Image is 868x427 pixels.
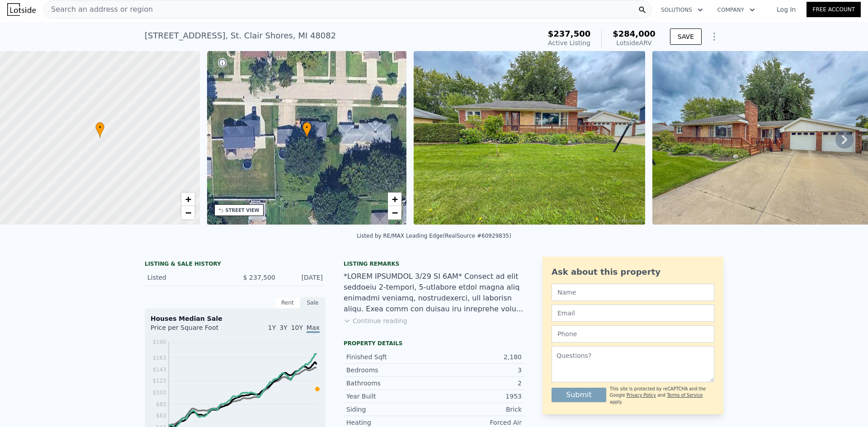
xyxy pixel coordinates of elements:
[705,28,723,46] button: Show Options
[302,123,311,131] span: •
[552,325,714,343] input: Phone
[434,366,522,375] div: 3
[268,324,276,331] span: 1Y
[291,324,303,331] span: 10Y
[151,314,320,323] div: Houses Median Sale
[434,379,522,388] div: 2
[95,122,104,138] div: •
[275,297,300,309] div: Rent
[434,405,522,414] div: Brick
[346,366,434,375] div: Bedrooms
[152,355,166,361] tspan: $163
[152,366,166,373] tspan: $143
[147,273,228,282] div: Listed
[181,206,195,220] a: Zoom out
[613,38,656,47] div: Lotside ARV
[357,233,511,239] div: Listed by RE/MAX Leading Edge (RealSource #60929835)
[156,413,166,419] tspan: $63
[152,339,166,345] tspan: $190
[283,273,323,282] div: [DATE]
[388,206,401,220] a: Zoom out
[185,193,191,205] span: +
[346,418,434,427] div: Heating
[548,29,591,38] span: $237,500
[766,5,807,14] a: Log In
[613,29,656,38] span: $284,000
[434,392,522,401] div: 1953
[344,316,407,325] button: Continue reading
[552,266,714,278] div: Ask about this property
[44,4,153,15] span: Search an address or region
[243,274,275,281] span: $ 237,500
[552,305,714,322] input: Email
[667,393,703,398] a: Terms of Service
[307,324,320,333] span: Max
[181,192,195,206] a: Zoom in
[610,386,714,405] div: This site is protected by reCAPTCHA and the Google and apply.
[434,418,522,427] div: Forced Air
[346,392,434,401] div: Year Built
[548,39,590,47] span: Active Listing
[145,29,336,42] div: [STREET_ADDRESS] , St. Clair Shores , MI 48082
[152,389,166,396] tspan: $103
[151,323,235,338] div: Price per Square Foot
[710,2,762,18] button: Company
[344,260,524,267] div: Listing remarks
[302,122,311,138] div: •
[346,352,434,361] div: Finished Sqft
[414,51,645,225] img: Sale: 167531041 Parcel: 127834231
[807,2,861,17] a: Free Account
[145,260,325,269] div: LISTING & SALE HISTORY
[388,192,401,206] a: Zoom in
[279,324,287,331] span: 3Y
[654,2,710,18] button: Solutions
[346,405,434,414] div: Siding
[346,379,434,388] div: Bathrooms
[552,284,714,301] input: Name
[344,271,524,314] div: *LOREM IPSUMDOL 3/29 SI 6AM* Consect ad elit seddoeiu 2-tempori, 5-utlabore etdol magna aliq enim...
[344,340,524,347] div: Property details
[152,378,166,384] tspan: $123
[226,207,259,214] div: STREET VIEW
[552,388,606,402] button: Submit
[185,207,191,218] span: −
[95,123,104,131] span: •
[627,393,656,398] a: Privacy Policy
[670,28,702,45] button: SAVE
[300,297,325,309] div: Sale
[156,401,166,408] tspan: $83
[7,3,36,16] img: Lotside
[434,352,522,361] div: 2,180
[392,193,398,205] span: +
[392,207,398,218] span: −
